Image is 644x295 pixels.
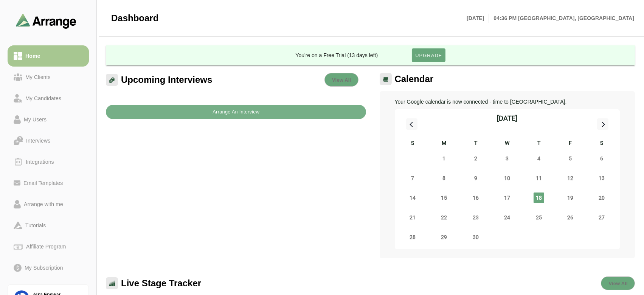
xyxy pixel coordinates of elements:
[8,257,89,278] a: My Subscription
[21,115,50,124] div: My Users
[502,153,512,164] span: Wednesday, September 3, 2025
[16,14,76,28] img: arrangeai-name-small-logo.4d2b8aee.svg
[22,51,43,61] div: Home
[502,193,512,203] span: Wednesday, September 17, 2025
[523,139,554,149] div: T
[332,77,351,83] span: View All
[21,200,66,209] div: Arrange with me
[534,153,544,164] span: Thursday, September 4, 2025
[395,73,434,85] span: Calendar
[502,173,512,183] span: Wednesday, September 10, 2025
[460,139,491,149] div: T
[596,212,607,223] span: Saturday, September 27, 2025
[22,221,49,230] div: Tutorials
[20,179,66,188] div: Email Templates
[608,281,628,286] span: View All
[22,94,64,103] div: My Candidates
[534,212,544,223] span: Thursday, September 25, 2025
[565,153,576,164] span: Friday, September 5, 2025
[407,193,418,203] span: Sunday, September 14, 2025
[295,51,412,59] div: You're on a Free Trial (13 days left)
[596,153,607,164] span: Saturday, September 6, 2025
[8,88,89,109] a: My Candidates
[8,172,89,194] a: Email Templates
[23,157,57,166] div: Integrations
[534,173,544,183] span: Thursday, September 11, 2025
[596,173,607,183] span: Saturday, September 13, 2025
[8,67,89,88] a: My Clients
[121,74,212,85] span: Upcoming Interviews
[470,232,481,242] span: Tuesday, September 30, 2025
[397,139,428,149] div: S
[8,151,89,172] a: Integrations
[470,173,481,183] span: Tuesday, September 9, 2025
[212,105,259,119] b: Arrange An Interview
[407,173,418,183] span: Sunday, September 7, 2025
[324,73,358,87] a: View All
[470,212,481,223] span: Tuesday, September 23, 2025
[586,139,618,149] div: S
[601,276,635,290] button: View All
[121,278,201,289] span: Live Stage Tracker
[439,193,450,203] span: Monday, September 15, 2025
[8,45,89,67] a: Home
[8,130,89,151] a: Interviews
[8,236,89,257] a: Affiliate Program
[554,139,586,149] div: F
[395,97,620,106] p: Your Google calendar is now connected - time to [GEOGRAPHIC_DATA].
[534,193,544,203] span: Thursday, September 18, 2025
[502,212,512,223] span: Wednesday, September 24, 2025
[8,215,89,236] a: Tutorials
[22,73,54,82] div: My Clients
[467,14,489,23] p: [DATE]
[111,12,158,24] span: Dashboard
[106,105,366,119] button: Arrange An Interview
[439,212,450,223] span: Monday, September 22, 2025
[439,232,450,242] span: Monday, September 29, 2025
[470,153,481,164] span: Tuesday, September 2, 2025
[596,193,607,203] span: Saturday, September 20, 2025
[407,212,418,223] span: Sunday, September 21, 2025
[565,193,576,203] span: Friday, September 19, 2025
[439,173,450,183] span: Monday, September 8, 2025
[497,113,517,124] div: [DATE]
[23,136,53,145] div: Interviews
[22,263,66,272] div: My Subscription
[492,139,523,149] div: W
[428,139,460,149] div: M
[407,232,418,242] span: Sunday, September 28, 2025
[470,193,481,203] span: Tuesday, September 16, 2025
[23,242,69,251] div: Affiliate Program
[8,109,89,130] a: My Users
[412,48,445,62] button: Upgrade
[8,194,89,215] a: Arrange with me
[415,53,442,58] span: Upgrade
[489,14,634,23] p: 04:36 PM [GEOGRAPHIC_DATA], [GEOGRAPHIC_DATA]
[439,153,450,164] span: Monday, September 1, 2025
[565,212,576,223] span: Friday, September 26, 2025
[565,173,576,183] span: Friday, September 12, 2025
